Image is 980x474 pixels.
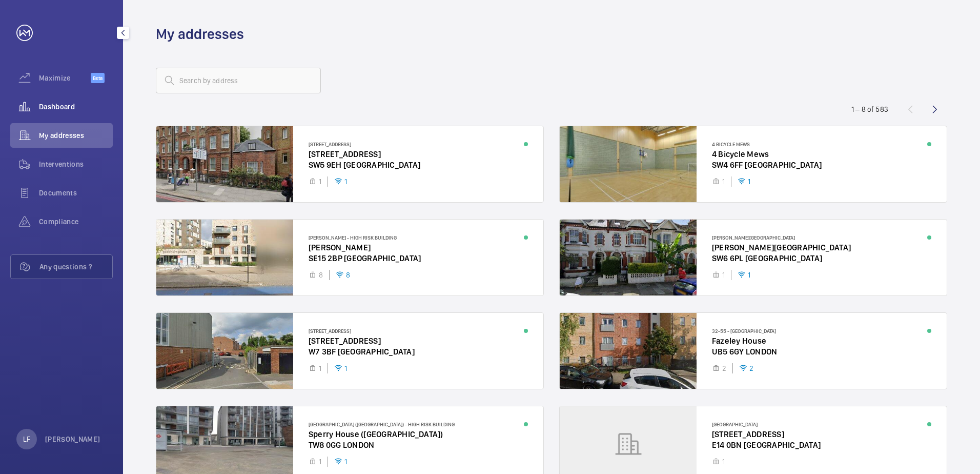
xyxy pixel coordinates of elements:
span: Any questions ? [39,262,112,272]
span: My addresses [39,130,113,141]
span: Interventions [39,159,113,169]
h1: My addresses [156,25,244,44]
span: Compliance [39,216,113,227]
p: [PERSON_NAME] [45,434,100,444]
span: Beta [91,73,105,83]
span: Maximize [39,73,91,83]
div: 1 – 8 of 583 [851,104,888,114]
p: LF [23,434,30,444]
span: Dashboard [39,102,113,112]
span: Documents [39,188,113,198]
input: Search by address [156,68,321,93]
